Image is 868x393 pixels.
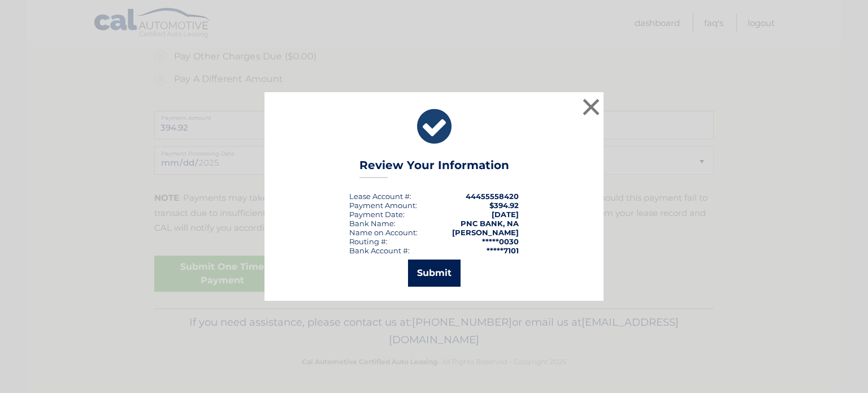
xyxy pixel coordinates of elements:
h3: Review Your Information [359,158,509,178]
div: Routing #: [349,237,388,246]
div: : [349,210,405,219]
div: Bank Account #: [349,246,410,255]
strong: [PERSON_NAME] [452,228,519,237]
div: Name on Account: [349,228,418,237]
div: Bank Name: [349,219,396,228]
span: Payment Date [349,210,403,219]
button: × [580,96,602,118]
div: Lease Account #: [349,192,411,201]
strong: PNC BANK, NA [461,219,519,228]
span: $394.92 [489,201,519,210]
span: [DATE] [492,210,519,219]
button: Submit [408,260,461,287]
strong: 44455558420 [466,192,519,201]
div: Payment Amount: [349,201,417,210]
